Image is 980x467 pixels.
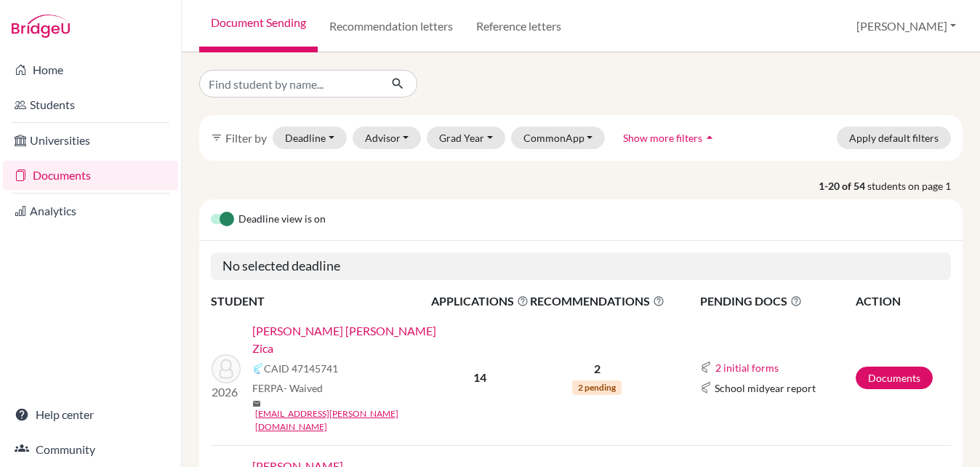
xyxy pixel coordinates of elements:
[3,126,178,155] a: Universities
[715,359,779,376] button: 2 initial forms
[252,363,264,375] img: Common App logo
[700,382,712,394] img: Common App logo
[819,178,867,193] strong: 1-20 of 54
[211,292,430,311] th: STUDENT
[353,127,422,149] button: Advisor
[252,380,323,396] span: FERPA
[211,252,951,280] h5: No selected deadline
[715,380,816,396] span: School midyear report
[700,362,712,373] img: Common App logo
[199,70,379,97] input: Find student by name...
[255,407,441,434] a: [EMAIL_ADDRESS][PERSON_NAME][DOMAIN_NAME]
[3,400,178,429] a: Help center
[623,132,702,144] span: Show more filters
[867,178,963,193] span: students on page 1
[431,292,529,310] span: APPLICATIONS
[850,12,963,40] button: [PERSON_NAME]
[3,435,178,464] a: Community
[3,161,178,190] a: Documents
[530,292,664,310] span: RECOMMENDATIONS
[530,360,664,378] p: 2
[3,196,178,225] a: Analytics
[702,130,717,145] i: arrow_drop_up
[611,127,729,149] button: Show more filtersarrow_drop_up
[856,367,933,389] a: Documents
[3,55,178,84] a: Home
[837,127,951,149] button: Apply default filters
[212,383,241,401] p: 2026
[473,370,486,384] b: 14
[225,131,267,145] span: Filter by
[855,292,951,311] th: ACTION
[252,322,441,357] a: [PERSON_NAME] [PERSON_NAME] Zica
[3,90,178,119] a: Students
[700,292,854,310] span: PENDING DOCS
[12,15,70,38] img: Bridge-U
[252,399,261,408] span: mail
[212,354,241,383] img: Fialho, Mariana Lana Pinto Zica
[284,382,323,394] span: - Waived
[238,211,326,228] span: Deadline view is on
[572,380,622,395] span: 2 pending
[211,132,222,143] i: filter_list
[273,127,347,149] button: Deadline
[511,127,606,149] button: CommonApp
[264,361,338,376] span: CAID 47145741
[427,127,505,149] button: Grad Year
